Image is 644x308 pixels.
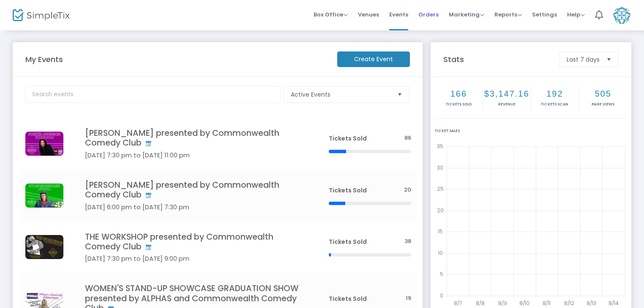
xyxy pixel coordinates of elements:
[532,4,557,25] span: Settings
[437,206,444,213] text: 20
[329,238,367,246] span: Tickets Sold
[389,4,408,25] span: Events
[439,54,555,65] m-panel-title: Stats
[440,292,443,299] text: 0
[580,102,626,108] p: Page Views
[440,270,443,278] text: 5
[567,11,585,19] span: Help
[532,89,578,99] h2: 192
[85,255,303,262] h5: [DATE] 7:30 pm to [DATE] 9:00 pm
[543,300,551,307] text: 8/11
[437,185,444,192] text: 25
[404,134,411,142] span: 86
[25,132,63,156] img: PUNKIEJOHNSONST.webp
[449,11,484,19] span: Marketing
[394,86,406,103] button: Select
[435,128,627,134] div: Ticket Sales
[484,102,530,108] p: Revenue
[580,89,626,99] h2: 505
[329,134,367,143] span: Tickets Sold
[85,203,303,211] h5: [DATE] 6:00 pm to [DATE] 7:30 pm
[603,52,615,67] button: Select
[25,235,63,259] img: 638882903839930087THEWORKSHOPST.webp
[85,232,303,252] h4: THE WORKSHOP presented by Commonwealth Comedy Club
[404,186,411,194] span: 20
[85,128,303,148] h4: [PERSON_NAME] presented by Commonwealth Comedy Club
[484,89,530,99] h2: $3,147.16
[418,4,439,25] span: Orders
[437,143,443,150] text: 35
[454,300,462,307] text: 8/7
[438,249,443,256] text: 10
[337,51,410,67] m-button: Create Event
[404,238,411,246] span: 38
[532,102,578,108] p: Tickets Scan
[498,300,507,307] text: 8/9
[519,300,529,307] text: 8/10
[437,164,443,171] text: 30
[329,294,367,303] span: Tickets Sold
[436,89,482,99] h2: 166
[609,300,619,307] text: 8/14
[21,54,333,65] m-panel-title: My Events
[314,11,348,19] span: Box Office
[25,86,281,103] input: Search events
[406,294,411,303] span: 19
[587,300,596,307] text: 8/13
[564,300,574,307] text: 8/12
[291,90,391,99] span: Active Events
[85,151,303,159] h5: [DATE] 7:30 pm to [DATE] 11:00 pm
[85,180,303,200] h4: [PERSON_NAME] presented by Commonwealth Comedy Club
[358,4,379,25] span: Venues
[436,102,482,108] p: Tickets sold
[25,184,63,208] img: 638881073467010960RYANGOODCASEST.webp
[476,300,485,307] text: 8/8
[567,55,600,64] span: Last 7 days
[438,228,443,235] text: 15
[329,186,367,195] span: Tickets Sold
[494,11,522,19] span: Reports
